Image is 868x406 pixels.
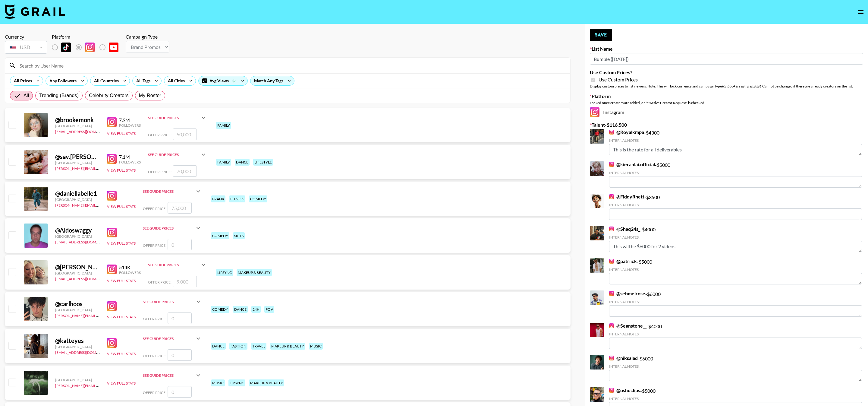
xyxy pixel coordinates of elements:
div: Currency [5,34,47,40]
div: All Cities [164,76,186,85]
div: See Guide Prices [143,368,202,382]
button: View Full Stats [107,204,136,209]
div: List locked to Instagram. [52,41,123,54]
button: View Full Stats [107,131,136,136]
img: Instagram [609,162,614,167]
div: - $ 5000 [609,161,862,188]
div: See Guide Prices [143,373,195,378]
img: Instagram [85,43,95,52]
button: View Full Stats [107,315,136,319]
div: Display custom prices to list viewers. Note: This will lock currency and campaign type . Cannot b... [590,84,863,88]
div: Internal Notes: [609,267,862,272]
span: Offer Price: [143,317,166,321]
a: [PERSON_NAME][EMAIL_ADDRESS][DOMAIN_NAME] [55,382,144,388]
input: 75,000 [168,202,192,214]
div: [GEOGRAPHIC_DATA] [55,271,100,275]
div: [GEOGRAPHIC_DATA] [55,160,100,165]
div: Locked once creators are added, or if "Active Creator Request" is checked. [590,100,863,105]
img: Instagram [107,265,117,274]
img: Instagram [107,301,117,311]
input: 9,000 [173,276,197,287]
div: See Guide Prices [148,116,200,120]
div: 514K [119,264,141,270]
div: @ Aldoswaggy [55,227,100,234]
a: @patriick [609,258,637,264]
a: @FiddyRhett [609,194,644,200]
div: music [211,379,225,386]
div: All Tags [133,76,152,85]
div: dance [211,343,226,350]
div: Followers [119,160,141,164]
div: See Guide Prices [148,263,200,267]
div: lipsync [216,269,233,276]
div: [GEOGRAPHIC_DATA] [55,378,100,382]
div: See Guide Prices [143,336,195,341]
div: Internal Notes: [609,332,862,336]
div: Internal Notes: [609,235,862,239]
div: family [216,122,231,129]
div: All Prices [10,76,33,85]
a: @Shaq24s_ [609,226,640,232]
div: Internal Notes: [609,203,862,207]
div: Internal Notes: [609,300,862,304]
div: Currency is locked to USD [5,40,47,55]
div: All Countries [90,76,120,85]
span: My Roster [139,92,161,99]
div: See Guide Prices [148,110,207,125]
div: dance [233,306,248,313]
button: open drawer [855,6,867,18]
label: List Name [590,46,863,52]
div: - $ 6000 [609,290,862,317]
div: Internal Notes: [609,138,862,143]
div: Any Followers [46,76,78,85]
img: Instagram [609,323,614,328]
div: family [216,159,231,166]
div: See Guide Prices [143,226,195,230]
div: music [309,343,323,350]
div: lifestyle [253,159,273,166]
div: makeup & beauty [270,343,305,350]
div: fitness [229,195,245,202]
div: Campaign Type [126,34,169,40]
a: @oshuclips [609,387,640,393]
img: Instagram [107,228,117,237]
div: - $ 6000 [609,355,862,381]
div: Platform [52,34,123,40]
a: [EMAIL_ADDRESS][DOMAIN_NAME] [55,128,116,134]
img: YouTube [109,43,118,52]
span: Offer Price: [143,206,166,211]
input: 70,000 [173,165,197,177]
div: [GEOGRAPHIC_DATA] [55,344,100,349]
div: - $ 4000 [609,226,862,252]
div: [GEOGRAPHIC_DATA] [55,197,100,202]
div: makeup & beauty [237,269,272,276]
div: See Guide Prices [143,294,202,309]
div: Match Any Tags [250,76,294,85]
div: See Guide Prices [148,152,200,157]
div: See Guide Prices [143,184,202,198]
img: Instagram [107,338,117,348]
a: [EMAIL_ADDRESS][DOMAIN_NAME] [55,349,116,355]
span: Use Custom Prices [599,77,638,83]
a: @kieranlai.official [609,161,655,167]
div: See Guide Prices [148,258,207,272]
span: Offer Price: [143,243,166,248]
img: Instagram [609,356,614,360]
input: 0 [168,349,192,361]
a: [PERSON_NAME][EMAIL_ADDRESS][DOMAIN_NAME] [55,202,144,208]
button: View Full Stats [107,351,136,356]
label: Use Custom Prices? [590,69,863,75]
div: [GEOGRAPHIC_DATA] [55,308,100,312]
div: - $ 5000 [609,258,862,284]
input: 50,000 [173,128,197,140]
a: @sebmelrose [609,290,645,297]
a: @Royalkmpa [609,129,644,135]
div: 7.9M [119,117,141,123]
div: USD [6,42,46,53]
div: Followers [119,270,141,275]
a: [EMAIL_ADDRESS][DOMAIN_NAME] [55,239,116,244]
div: prank [211,195,225,202]
div: - $ 4300 [609,129,862,155]
div: See Guide Prices [148,147,207,162]
div: 7.1M [119,154,141,160]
